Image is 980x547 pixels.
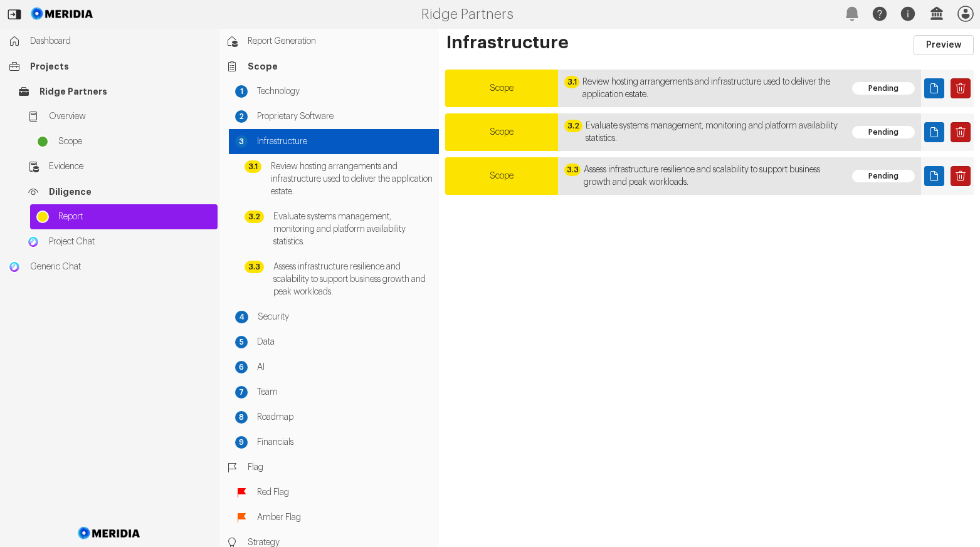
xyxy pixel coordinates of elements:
span: Evaluate systems management, monitoring and platform availability statistics. [586,120,840,145]
div: Pending [852,170,915,182]
a: Diligence [21,179,218,204]
img: Generic Chat [8,261,21,273]
a: Scope [30,129,218,154]
span: Scope [490,172,514,180]
button: Delete Page [951,78,971,98]
div: 1 [235,85,248,98]
div: 4 [235,311,248,323]
div: 3.3 [564,164,581,176]
h1: Infrastructure [445,35,914,55]
button: Delete Page [951,122,971,142]
span: Security [258,311,433,323]
span: Scope [58,135,211,148]
span: Technology [257,85,433,98]
span: Infrastructure [257,135,433,148]
span: Proprietary Software [257,110,433,123]
span: Scope [490,84,514,93]
span: Team [257,386,433,399]
div: 7 [235,386,248,399]
button: Page [924,166,944,186]
span: AI [257,361,433,373]
span: Assess infrastructure resilience and scalability to support business growth and peak workloads. [584,164,840,189]
img: Meridia Logo [76,519,143,547]
img: Project Chat [27,236,40,248]
span: Assess infrastructure resilience and scalability to support business growth and peak workloads. [273,261,433,298]
span: Overview [49,110,211,123]
a: Dashboard [2,29,218,54]
div: 9 [235,436,248,449]
span: Review hosting arrangements and infrastructure used to deliver the application estate. [582,76,840,101]
span: Red Flag [257,486,433,499]
div: 8 [235,411,248,424]
span: Flag [248,461,433,474]
a: Projects [2,54,218,79]
div: 3.1 [245,160,261,173]
a: Project ChatProject Chat [21,229,218,254]
span: Review hosting arrangements and infrastructure used to deliver the application estate. [271,160,433,198]
span: Diligence [49,185,211,198]
span: Roadmap [257,411,433,424]
div: 3.3 [245,261,264,273]
span: Evidence [49,160,211,173]
div: 3 [235,135,248,148]
div: 3.2 [564,120,582,132]
span: Report Generation [248,35,433,48]
span: Scope [248,60,433,73]
div: 5 [235,336,248,348]
button: Preview [914,35,974,55]
button: Page [924,122,944,142]
a: Report [30,204,218,229]
div: 3.1 [564,76,579,88]
button: Delete Page [951,166,971,186]
button: Page [924,78,944,98]
a: Overview [21,104,218,129]
span: Project Chat [49,236,211,248]
span: Projects [30,60,211,73]
span: Financials [257,436,433,449]
span: Amber Flag [257,511,433,524]
div: 3.2 [245,211,264,223]
span: Scope [490,128,514,137]
span: Generic Chat [30,261,211,273]
span: Evaluate systems management, monitoring and platform availability statistics. [273,211,433,248]
span: Data [257,336,433,348]
span: Ridge Partners [40,85,211,98]
a: Ridge Partners [11,79,218,104]
div: 6 [235,361,248,373]
div: Pending [852,126,915,138]
div: 2 [235,110,248,123]
div: Pending [852,82,915,95]
a: Evidence [21,154,218,179]
a: Generic ChatGeneric Chat [2,254,218,279]
span: Dashboard [30,35,211,48]
span: Report [58,211,211,223]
